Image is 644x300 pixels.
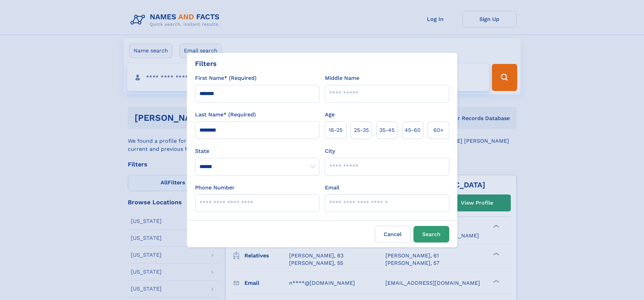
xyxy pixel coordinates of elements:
[413,226,449,243] button: Search
[325,111,335,119] label: Age
[405,126,421,134] span: 45‑60
[375,226,411,243] label: Cancel
[195,59,217,69] div: Filters
[325,184,339,192] label: Email
[379,126,395,134] span: 35‑45
[325,74,359,82] label: Middle Name
[195,184,235,192] label: Phone Number
[354,126,369,134] span: 25‑35
[195,74,257,82] label: First Name* (Required)
[195,147,319,155] label: State
[325,147,335,155] label: City
[195,111,256,119] label: Last Name* (Required)
[433,126,444,134] span: 60+
[329,126,342,134] span: 18‑25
